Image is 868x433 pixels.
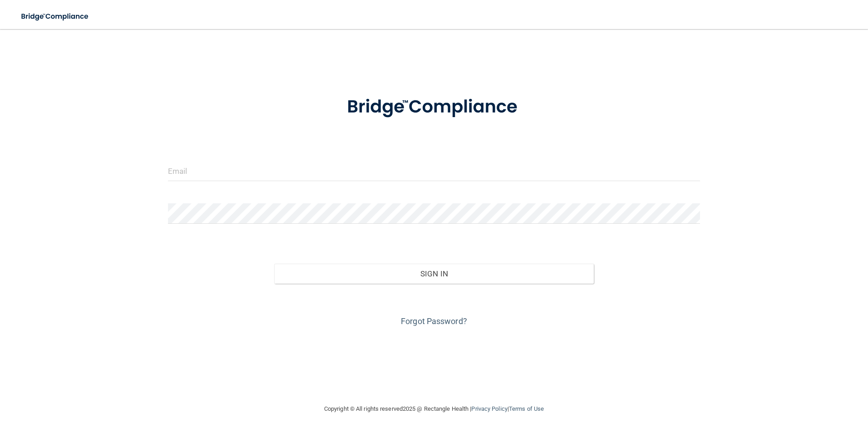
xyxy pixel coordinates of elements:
[14,7,97,26] img: bridge_compliance_login_screen.278c3ca4.svg
[168,161,700,181] input: Email
[274,264,594,284] button: Sign In
[401,316,467,326] a: Forgot Password?
[268,394,600,423] div: Copyright © All rights reserved 2025 @ Rectangle Health | |
[471,405,507,412] a: Privacy Policy
[509,405,544,412] a: Terms of Use
[328,84,540,131] img: bridge_compliance_login_screen.278c3ca4.svg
